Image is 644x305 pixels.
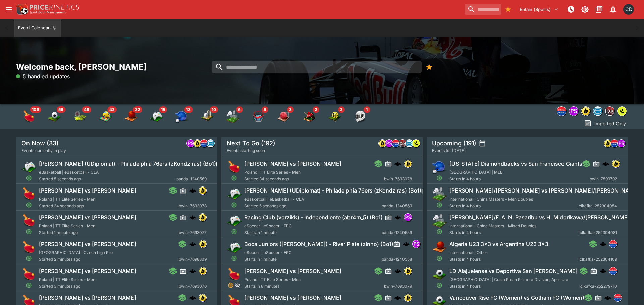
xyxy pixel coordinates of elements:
span: Starts in 4 hours [449,283,579,290]
div: lclkafka [609,267,617,275]
button: open drawer [3,3,15,15]
h6: [PERSON_NAME] vs [PERSON_NAME] [39,241,136,248]
div: lsports [412,139,420,147]
img: logo-cerberus.svg [394,294,401,301]
div: Cameron Duffy [623,4,634,15]
span: International | Other [449,250,487,255]
span: [GEOGRAPHIC_DATA] | Costa Rican Primera Division, Apertura [449,277,568,282]
div: bwin [378,139,386,147]
img: PriceKinetics [30,5,79,10]
span: 13 [184,106,193,113]
button: NOT Connected to PK [565,3,577,15]
div: cerberus [600,268,606,274]
span: bwin-7693077 [179,229,207,236]
span: bwin-7693076 [179,283,207,290]
span: Started 3 minutes ago [39,283,179,290]
img: table_tennis.png [227,267,241,282]
span: Events for [DATE] [432,147,465,154]
img: motor_racing [354,110,367,123]
img: badminton.png [432,186,447,201]
span: lclkafka-252304054 [578,203,617,209]
img: soccer [48,110,61,123]
span: 6 [236,106,243,113]
div: lclkafka [614,294,622,302]
h5: Upcoming (191) [432,139,476,147]
h6: [PERSON_NAME]/F. A. N. Pasaribu vs H. Midorikawa/[PERSON_NAME] [449,214,630,221]
div: lclkafka [610,139,619,147]
img: logo-cerberus.svg [189,294,196,301]
svg: Open [26,282,32,288]
img: betradar.png [406,140,413,147]
div: cerberus [189,214,196,221]
h6: LD Alajuelense vs Deportiva San [PERSON_NAME] [449,268,578,275]
img: bwin.png [199,267,206,275]
span: 5 [262,106,268,113]
svg: Open [26,175,32,181]
svg: Open [231,229,237,235]
span: Events starting soon [227,147,265,154]
span: Starts in 4 hours [449,256,579,263]
h6: Racing Club (vorzikk) - Independiente (abr4m_5) (Bo1) [244,214,383,221]
div: Tennis [73,110,87,123]
img: table_tennis.png [21,213,36,228]
img: soccer.png [432,267,447,282]
div: bwin [604,139,612,147]
span: 2 [313,106,319,113]
div: Cricket [201,110,214,123]
button: Imported Only [582,118,628,129]
span: 10 [210,106,218,113]
svg: Open [436,229,442,235]
span: 1 [364,106,370,113]
span: [GEOGRAPHIC_DATA] | Czech Liga Pro [39,250,113,255]
img: logo-cerberus.svg [403,241,410,247]
img: bwin.png [199,294,206,301]
img: volleyball [99,110,112,123]
div: lsports [617,106,627,116]
img: PriceKinetics Logo [15,3,28,16]
span: Started 34 seconds ago [244,176,384,182]
img: logo-cerberus.svg [394,160,401,167]
span: 32 [133,106,142,113]
div: bwin [199,267,207,275]
span: panda-1240558 [382,256,412,263]
div: bwin [581,106,590,116]
span: bwin-7693078 [384,176,412,182]
img: bwin.png [199,240,206,248]
span: Starts in 4 hours [449,176,590,182]
div: cerberus [394,294,401,301]
div: bwin [404,267,412,275]
span: lclkafka-252304109 [579,256,617,263]
img: logo-cerberus.svg [189,241,196,247]
button: settings [479,140,486,147]
span: Started 5 seconds ago [39,176,176,182]
h6: [PERSON_NAME] vs [PERSON_NAME] [244,294,341,301]
img: esports.png [227,240,241,255]
div: Esports [150,110,163,123]
img: logo-cerberus.svg [189,187,196,194]
img: logo-cerberus.svg [189,268,196,274]
h6: Vancouver Rise FC (Women) vs Gotham FC (Women) [449,294,584,301]
div: pricekinetics [605,106,614,116]
p: Imported Only [594,120,626,127]
h5: On Now (33) [21,139,59,147]
img: bwin.png [194,140,201,147]
img: betradar.png [207,140,214,147]
span: 15 [159,106,167,113]
h6: [US_STATE] Diamondbacks vs San Francisco Giants [449,160,582,167]
img: lclkafka.png [392,140,399,147]
h6: [PERSON_NAME] vs [PERSON_NAME] [39,268,136,275]
span: 46 [82,106,91,113]
div: Mixed Martial Arts [252,110,265,123]
img: handball [277,110,290,123]
img: lsports.jpeg [618,107,626,116]
img: logo-cerberus.svg [189,214,196,221]
img: esports.png [227,186,241,201]
svg: Open [26,202,32,208]
img: bwin.png [404,294,412,301]
div: pandascore [617,139,625,147]
h6: [PERSON_NAME] (UDiplomat) - Philadelphia 76ers (zKondziras) (Bo1) [244,187,421,194]
svg: Open [436,175,442,181]
h6: [PERSON_NAME] vs [PERSON_NAME] [244,268,341,275]
img: futsal [328,110,341,123]
button: Notifications [607,3,619,15]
